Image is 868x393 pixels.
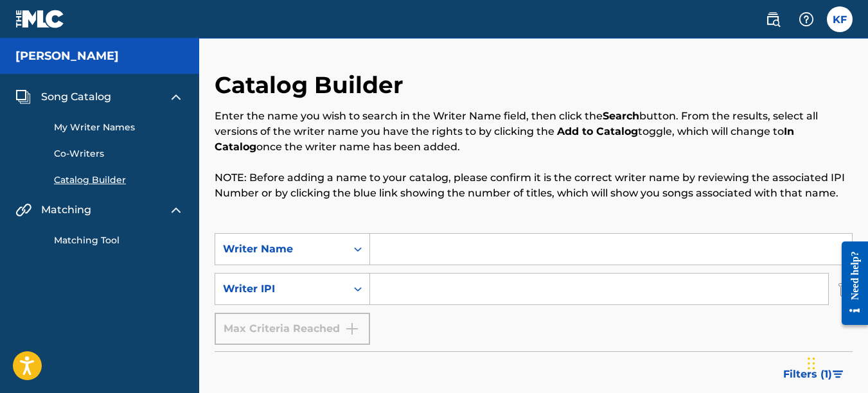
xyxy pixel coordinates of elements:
[54,234,184,247] a: Matching Tool
[15,89,111,105] a: Song CatalogSong Catalog
[15,10,65,28] img: MLC Logo
[775,358,853,390] button: Filters (1)
[765,12,781,27] img: search
[54,147,184,161] a: Co-Writers
[827,6,853,32] div: User Menu
[223,281,339,297] div: Writer IPI
[215,109,853,155] p: Enter the name you wish to search in the Writer Name field, then click the button. From the resul...
[15,89,31,105] img: Song Catalog
[223,241,339,257] div: Writer Name
[808,344,815,383] div: Drag
[41,202,91,218] span: Matching
[557,125,638,137] strong: Add to Catalog
[41,89,111,105] span: Song Catalog
[799,12,814,27] img: help
[793,6,819,32] div: Help
[15,49,119,64] h5: Kirby Fitzgerald
[15,202,31,218] img: Matching
[168,202,184,218] img: expand
[603,110,639,122] strong: Search
[54,121,184,134] a: My Writer Names
[832,231,868,335] iframe: Resource Center
[54,173,184,187] a: Catalog Builder
[760,6,786,32] a: Public Search
[804,331,868,393] iframe: Chat Widget
[215,71,410,100] h2: Catalog Builder
[168,89,184,105] img: expand
[215,170,853,201] p: NOTE: Before adding a name to your catalog, please confirm it is the correct writer name by revie...
[783,367,832,382] span: Filters ( 1 )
